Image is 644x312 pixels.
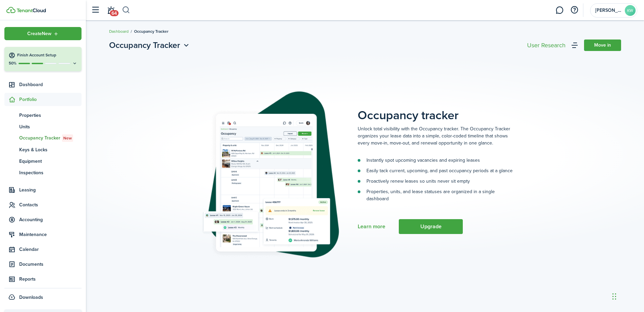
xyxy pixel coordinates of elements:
span: Maintenance [19,231,82,238]
a: Move in [584,40,621,51]
span: KW West Self Storage [595,8,622,13]
img: Subscription stub [201,92,339,259]
a: Occupancy TrackerNew [4,132,82,144]
button: Upgrade [399,219,463,234]
button: Occupancy Tracker [109,39,191,51]
span: Reports [19,276,82,283]
a: Properties [4,109,82,121]
p: Unlock total visibility with the Occupancy tracker. The Occupancy Tracker organizes your lease da... [358,125,513,147]
span: Accounting [19,216,82,223]
li: Easily tack current, upcoming, and past occupancy periods at a glance [358,167,513,174]
a: Notifications [104,2,117,19]
img: TenantCloud [6,7,15,13]
h4: Finish Account Setup [17,52,77,58]
span: Portfolio [19,96,82,103]
button: Open menu [109,39,191,51]
span: Downloads [19,294,43,301]
a: Dashboard [4,78,82,91]
a: Equipment [4,155,82,167]
a: Dashboard [109,28,129,34]
a: Keys & Locks [4,144,82,155]
span: Documents [19,261,82,268]
span: Properties [19,112,82,119]
span: Contacts [19,201,82,208]
div: Drag [612,286,616,307]
a: Inspections [4,167,82,178]
a: Learn more [358,224,385,230]
span: Dashboard [19,81,82,88]
span: Create New [27,31,52,36]
button: Finish Account Setup50% [4,47,82,71]
li: Properties, units, and lease statuses are organized in a single dashboard [358,188,513,202]
div: User Research [527,42,566,48]
button: Open sidebar [89,4,102,17]
span: 64 [110,10,119,16]
li: Proactively renew leases so units never sit empty [358,178,513,185]
placeholder-page-title: Occupancy tracker [358,92,621,122]
a: Units [4,121,82,132]
p: 50% [8,60,17,66]
button: Open menu [4,27,82,40]
span: Leasing [19,186,82,193]
span: Units [19,123,82,130]
span: New [63,135,72,141]
button: User Research [525,41,567,50]
avatar-text: KW [625,5,636,16]
li: Instantly spot upcoming vacancies and expiring leases [358,157,513,164]
span: Occupancy Tracker [109,39,180,51]
span: Equipment [19,158,82,165]
a: Reports [4,272,82,286]
span: Occupancy Tracker [19,134,82,142]
iframe: Chat Widget [610,280,644,312]
span: Keys & Locks [19,146,82,153]
span: Occupancy Tracker [134,28,168,34]
a: Messaging [553,2,566,19]
button: Open resource center [569,4,580,16]
img: TenantCloud [17,8,46,12]
span: Inspections [19,169,82,176]
span: Calendar [19,246,82,253]
button: Search [122,4,130,16]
